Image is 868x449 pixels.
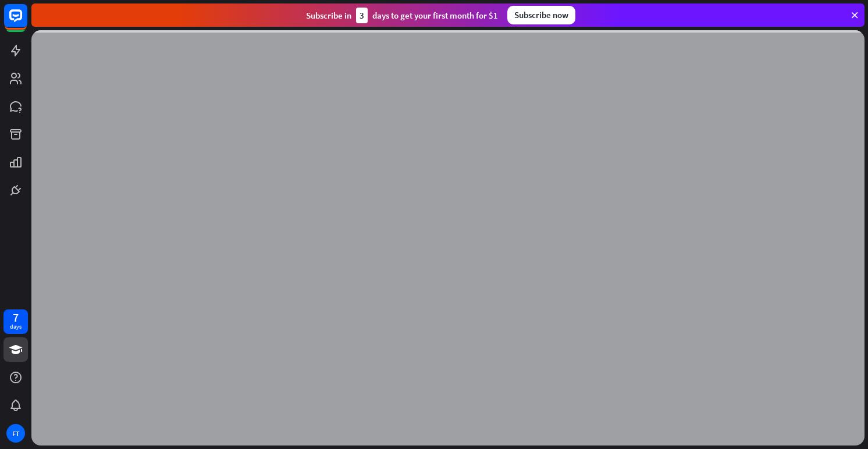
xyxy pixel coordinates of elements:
[3,309,28,334] a: 7 days
[10,323,22,331] div: days
[13,312,19,323] div: 7
[6,424,25,443] div: FT
[356,8,368,23] div: 3
[507,6,575,24] div: Subscribe now
[306,8,498,23] div: Subscribe in days to get your first month for $1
